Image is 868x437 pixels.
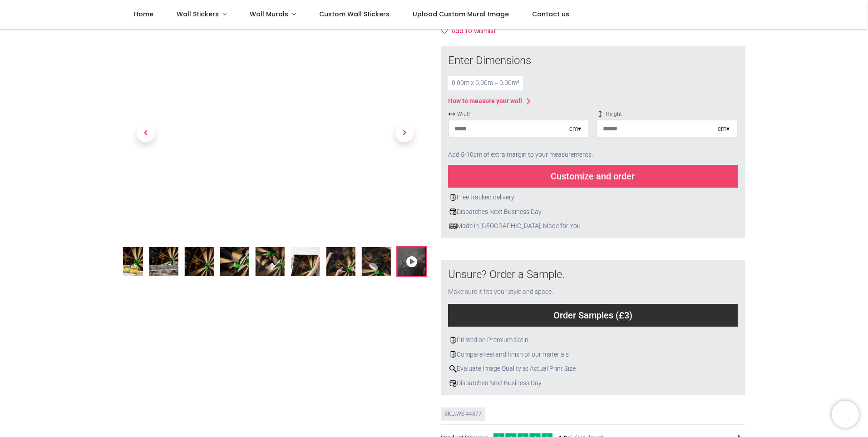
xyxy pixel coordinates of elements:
[448,193,738,202] div: Free tracked delivery
[149,247,178,276] img: WS-44877-02
[177,10,219,19] span: Wall Stickers
[291,247,320,276] img: Extra product image
[326,247,355,276] img: Extra product image
[832,401,859,428] iframe: Brevo live chat
[448,288,738,297] div: Make sure it fits your style and space.
[569,124,581,134] div: cm ▾
[597,110,738,118] span: Height
[448,165,738,188] div: Customize and order
[448,145,738,165] div: Add 5-10cm of extra margin to your measurements.
[448,379,738,388] div: Dispatches Next Business Day
[134,10,153,19] span: Home
[448,267,738,283] div: Unsure? Order a Sample.
[448,110,589,118] span: Width
[448,97,522,106] div: How to measure your wall
[448,336,738,345] div: Printed on Premium Satin
[185,247,214,276] img: WS-44877-03
[532,10,569,19] span: Contact us
[441,28,448,34] i: Add to wishlist
[362,247,391,276] img: Extra product image
[441,407,485,421] div: SKU: WS-44877
[448,208,738,217] div: Dispatches Next Business Day
[250,10,288,19] span: Wall Murals
[441,24,504,39] button: Add to wishlistAdd to wishlist
[137,124,155,143] span: Previous
[319,10,390,19] span: Custom Wall Stickers
[718,124,730,134] div: cm ▾
[448,53,738,69] div: Enter Dimensions
[413,10,509,19] span: Upload Custom Mural Image
[395,124,414,143] span: Next
[123,62,168,205] a: Previous
[114,247,143,276] img: Dart Board Wall Mural Wallpaper
[220,247,249,276] img: Extra product image
[448,76,523,90] div: 0.00 m x 0.00 m = 0.00 m²
[448,222,738,231] div: Made in [GEOGRAPHIC_DATA], Made for You
[448,304,738,327] div: Order Samples (£3)
[449,223,457,230] img: uk
[448,364,738,373] div: Evaluate Image Quality at Actual Print Size
[382,62,427,205] a: Next
[448,350,738,359] div: Compare feel and finish of our materials
[256,247,285,276] img: Extra product image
